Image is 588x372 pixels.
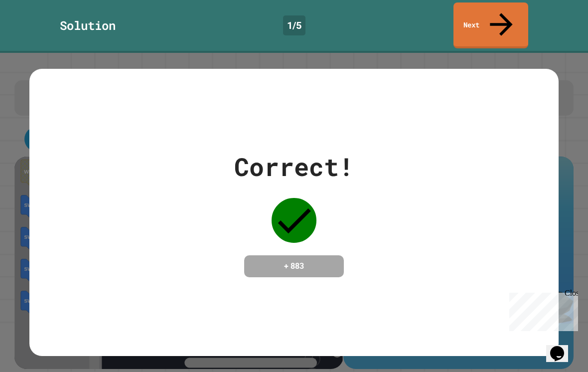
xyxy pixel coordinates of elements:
[546,332,578,362] iframe: chat widget
[4,4,69,63] div: Chat with us now!Close
[283,15,305,35] div: 1 / 5
[234,148,354,186] div: Correct!
[453,2,528,48] a: Next
[254,260,334,272] h4: + 883
[60,16,116,34] div: Solution
[505,289,578,331] iframe: chat widget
